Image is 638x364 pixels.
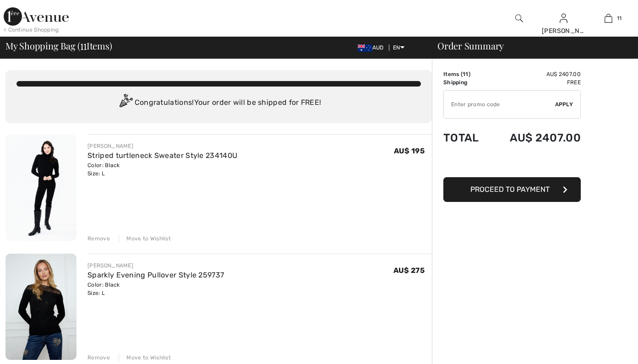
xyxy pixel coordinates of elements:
[560,14,567,22] a: Sign In
[358,44,372,52] img: Australian Dollar
[4,26,59,34] div: < Continue Shopping
[5,134,76,241] img: Striped turtleneck Sweater Style 234140U
[443,122,489,153] td: Total
[393,266,425,275] span: AU$ 275
[515,13,523,24] img: search the website
[87,142,237,150] div: [PERSON_NAME]
[587,13,631,24] a: 11
[119,234,171,243] div: Move to Wishlist
[542,26,586,36] div: [PERSON_NAME]
[393,44,404,51] span: EN
[358,44,387,51] span: AUD
[116,94,135,112] img: Congratulation2.svg
[119,353,171,362] div: Move to Wishlist
[16,94,421,112] div: Congratulations! Your order will be shipped for FREE!
[87,353,110,362] div: Remove
[394,147,425,155] span: AU$ 195
[87,271,224,279] a: Sparkly Evening Pullover Style 259737
[443,78,489,87] td: Shipping
[426,41,633,50] div: Order Summary
[617,14,622,22] span: 11
[5,254,76,360] img: Sparkly Evening Pullover Style 259737
[87,234,110,243] div: Remove
[444,91,555,118] input: Promo code
[443,177,581,202] button: Proceed to Payment
[80,39,87,51] span: 11
[605,13,612,24] img: My Bag
[560,13,567,24] img: My Info
[489,122,581,153] td: AU$ 2407.00
[489,70,581,78] td: AU$ 2407.00
[87,151,237,160] a: Striped turtleneck Sweater Style 234140U
[5,41,112,50] span: My Shopping Bag ( Items)
[555,100,573,109] span: Apply
[443,153,581,174] iframe: PayPal
[470,185,550,194] span: Proceed to Payment
[489,78,581,87] td: Free
[87,281,224,297] div: Color: Black Size: L
[87,261,224,270] div: [PERSON_NAME]
[4,7,69,26] img: 1ère Avenue
[87,161,237,178] div: Color: Black Size: L
[443,70,489,78] td: Items ( )
[463,71,469,77] span: 11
